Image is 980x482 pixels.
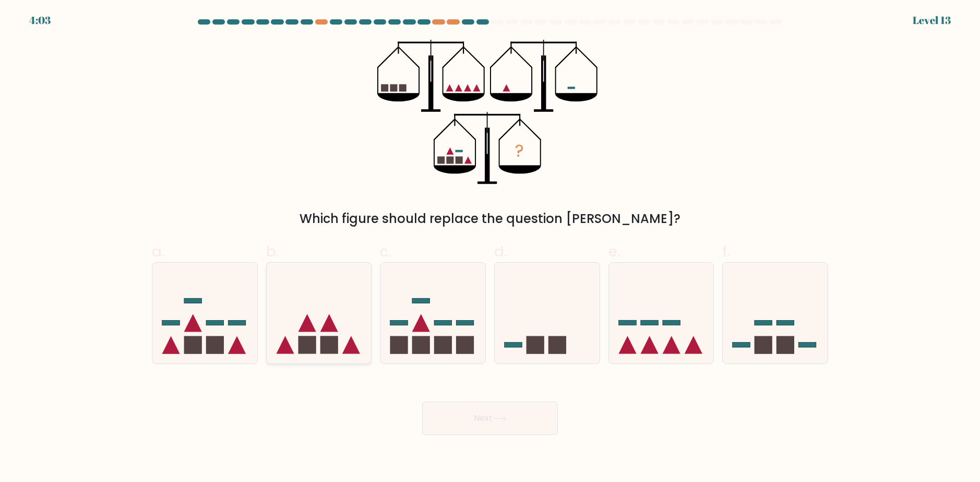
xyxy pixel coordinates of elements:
div: Level 13 [913,13,951,28]
span: b. [266,241,279,262]
span: f. [722,241,730,262]
div: Which figure should replace the question [PERSON_NAME]? [158,209,822,228]
tspan: ? [515,139,524,162]
span: d. [494,241,507,262]
span: a. [152,241,164,262]
span: c. [380,241,391,262]
span: e. [608,241,620,262]
div: 4:03 [29,13,51,28]
button: Next [422,402,558,435]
